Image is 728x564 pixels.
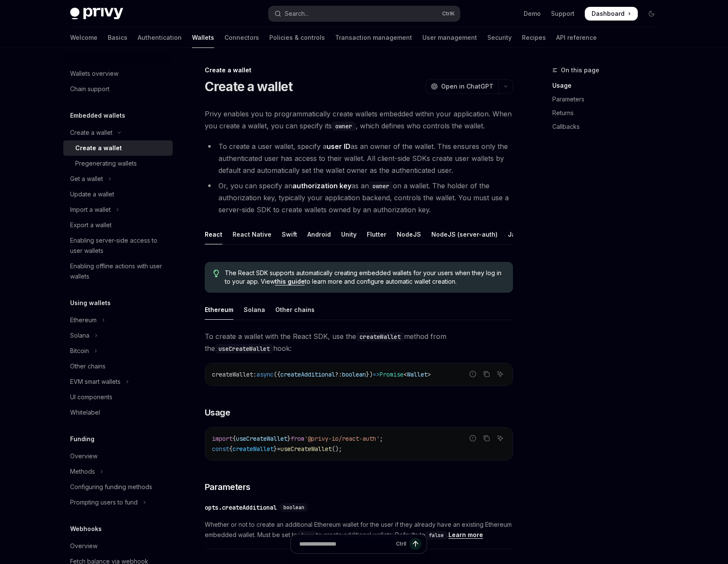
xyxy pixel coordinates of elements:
[63,187,173,202] a: Update a wallet
[373,371,380,378] span: =>
[212,435,233,442] span: import
[327,142,351,151] strong: user ID
[552,106,665,120] a: Returns
[335,371,342,378] span: ?:
[108,27,127,48] a: Basics
[332,122,356,131] code: owner
[70,482,152,492] div: Configuring funding methods
[63,233,173,258] a: Enabling server-side access to user wallets
[75,158,137,169] div: Pregenerating wallets
[70,346,89,356] div: Bitcoin
[70,68,118,79] div: Wallets overview
[332,445,342,453] span: ();
[236,435,287,442] span: useCreateWallet
[380,371,404,378] span: Promise
[205,224,222,244] div: React
[283,504,304,511] span: boolean
[431,224,498,244] div: NodeJS (server-auth)
[70,220,112,230] div: Export a wallet
[63,312,173,328] button: Toggle Ethereum section
[285,9,309,19] div: Search...
[448,531,483,539] a: Learn more
[205,140,513,176] li: To create a user wallet, specify a as an owner of the wallet. This ensures only the authenticated...
[63,374,173,389] button: Toggle EVM smart wallets section
[298,531,316,540] code: true
[522,27,546,48] a: Recipes
[410,538,421,550] button: Send message
[253,371,256,378] span: :
[552,120,665,134] a: Callbacks
[138,27,182,48] a: Authentication
[63,495,173,510] button: Toggle Prompting users to fund section
[556,27,597,48] a: API reference
[70,298,111,308] h5: Using wallets
[422,27,477,48] a: User management
[213,270,219,277] svg: Tip
[63,479,173,495] a: Configuring funding methods
[63,125,173,140] button: Toggle Create a wallet section
[561,65,599,75] span: On this page
[63,343,173,359] button: Toggle Bitcoin section
[299,534,392,553] input: Ask a question...
[205,66,513,74] div: Create a wallet
[70,407,100,418] div: Whitelabel
[205,330,513,354] span: To create a wallet with the React SDK, use the method from the hook:
[63,81,173,97] a: Chain support
[367,224,386,244] div: Flutter
[585,7,638,21] a: Dashboard
[356,332,404,341] code: createWallet
[205,79,293,94] h1: Create a wallet
[63,538,173,554] a: Overview
[269,27,325,48] a: Policies & controls
[508,224,523,244] div: Java
[495,433,506,444] button: Ask AI
[70,524,102,534] h5: Webhooks
[70,466,95,477] div: Methods
[552,79,665,92] a: Usage
[70,128,112,138] div: Create a wallet
[70,261,168,282] div: Enabling offline actions with user wallets
[467,368,478,380] button: Report incorrect code
[495,368,506,380] button: Ask AI
[70,377,121,387] div: EVM smart wallets
[441,82,493,91] span: Open in ChatGPT
[70,110,125,121] h5: Embedded wallets
[205,108,513,132] span: Privy enables you to programmatically create wallets embedded within your application. When you c...
[335,27,412,48] a: Transaction management
[70,84,109,94] div: Chain support
[225,269,504,286] span: The React SDK supports automatically creating embedded wallets for your users when they log in to...
[277,445,280,453] span: =
[425,531,447,540] code: false
[75,143,122,153] div: Create a wallet
[63,140,173,156] a: Create a wallet
[233,445,274,453] span: createWallet
[404,371,407,378] span: <
[212,445,229,453] span: const
[275,278,305,285] a: this guide
[70,235,168,256] div: Enabling server-side access to user wallets
[592,9,625,18] span: Dashboard
[63,389,173,405] a: UI components
[467,433,478,444] button: Report incorrect code
[70,361,106,371] div: Other chains
[70,27,97,48] a: Welcome
[63,448,173,464] a: Overview
[487,27,512,48] a: Security
[481,433,492,444] button: Copy the contents from the code block
[205,407,230,419] span: Usage
[70,451,97,461] div: Overview
[192,27,214,48] a: Wallets
[645,7,658,21] button: Toggle dark mode
[524,9,541,18] a: Demo
[268,6,460,21] button: Open search
[366,371,373,378] span: })
[291,435,304,442] span: from
[63,171,173,187] button: Toggle Get a wallet section
[70,315,97,325] div: Ethereum
[70,205,111,215] div: Import a wallet
[70,392,112,402] div: UI components
[287,435,291,442] span: }
[70,8,123,20] img: dark logo
[341,224,357,244] div: Unity
[70,330,89,341] div: Solana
